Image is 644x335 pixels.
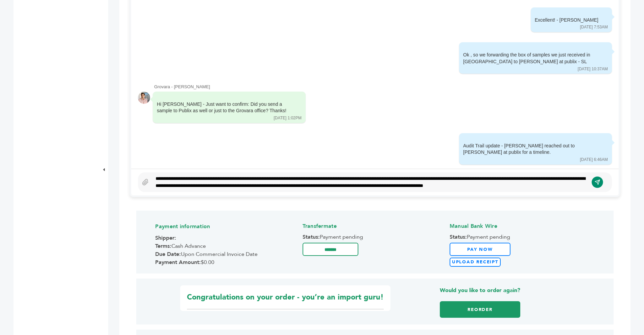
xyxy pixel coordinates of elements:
[440,287,520,294] strong: Would you like to order again?
[155,234,176,242] strong: Shipper:
[187,292,384,309] span: Congratulations on your order - you’re an import guru!
[463,52,598,65] div: Ok , so we forwarding the box of samples we just received in [GEOGRAPHIC_DATA] to [PERSON_NAME] a...
[155,250,181,258] strong: Due Date:
[463,143,598,156] div: Audit Trail update - [PERSON_NAME] reached out to [PERSON_NAME] at publix for a timeline.
[155,242,171,250] strong: Terms:
[303,217,448,233] h4: Transfermate
[580,157,608,163] div: [DATE] 6:46AM
[450,233,595,241] span: Payment pending
[155,218,300,234] h4: Payment information
[154,84,612,90] div: Grovara - [PERSON_NAME]
[450,243,510,256] a: Pay Now
[155,250,300,258] span: Upon Commercial Invoice Date
[440,301,520,318] a: Reorder
[535,17,598,24] div: Excellent! - [PERSON_NAME]
[155,242,300,250] span: Cash Advance
[450,233,467,241] strong: Status:
[580,24,608,30] div: [DATE] 7:53AM
[303,233,320,241] strong: Status:
[303,233,448,241] span: Payment pending
[274,115,302,121] div: [DATE] 1:02PM
[155,259,300,266] span: $0.00
[450,258,501,267] label: Upload Receipt
[578,66,608,72] div: [DATE] 10:37AM
[450,217,595,233] h4: Manual Bank Wire
[157,101,292,114] div: Hi [PERSON_NAME] - Just want to confirm: Did you send a sample to Publix as well or just to the G...
[155,259,201,266] strong: Payment Amount:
